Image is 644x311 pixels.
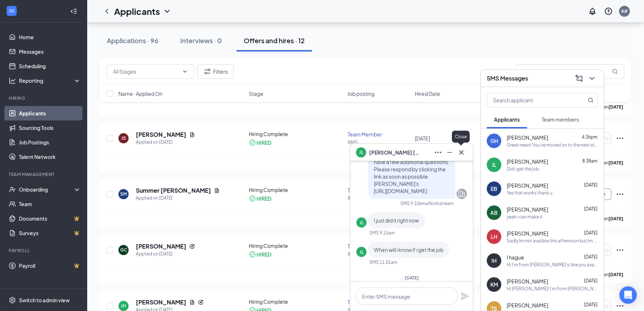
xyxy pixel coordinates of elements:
[507,238,598,244] div: Sadly Im not avalible this afternoon but Im avalible [DATE] afternoon if you guys are able to do ...
[19,106,81,120] a: Applicants
[244,36,305,45] div: Offers and hires · 12
[455,147,467,158] button: Cross
[249,298,343,305] div: Hiring Complete
[426,200,454,206] span: • Workstream
[347,242,410,250] div: Team Member
[136,250,195,258] div: Applied on [DATE]
[9,171,80,177] div: Team Management
[490,137,498,144] div: GH
[347,251,410,257] div: 8885
[203,67,212,76] svg: Filter
[19,30,81,44] a: Home
[136,195,220,202] div: Applied on [DATE]
[487,93,573,107] input: Search applicant
[374,246,443,253] span: When will i know if i get the job
[621,8,628,14] div: A#
[19,135,81,150] a: Job Postings
[494,116,520,123] span: Applicants
[492,161,497,168] div: JL
[189,299,195,305] svg: Document
[180,36,222,45] div: Interviews · 0
[9,95,80,101] div: Hiring
[369,148,420,156] span: [PERSON_NAME] [PERSON_NAME]
[507,158,548,165] span: [PERSON_NAME]
[619,286,637,304] div: Open Intercom Messenger
[360,220,364,226] div: JL
[490,209,498,216] div: AB
[573,73,585,84] button: ComposeMessage
[249,242,343,249] div: Hiring Complete
[507,262,598,268] div: Hi I’m from [PERSON_NAME]’s! Are you available this afternoon for an interview? 4 pm?
[491,185,497,192] div: EB
[507,254,524,261] span: I hague
[189,244,195,249] svg: Reapply
[415,135,430,142] span: [DATE]
[507,166,539,172] div: Did i get the job
[120,247,127,253] div: GC
[19,226,81,240] a: SurveysCrown
[189,132,195,138] svg: Document
[70,8,77,15] svg: Collapse
[136,298,186,306] h5: [PERSON_NAME]
[542,116,579,123] span: Team members
[256,139,271,146] div: HIRED
[461,292,469,300] svg: Plane
[432,147,444,158] button: Ellipses
[9,186,16,193] svg: UserCheck
[214,188,220,193] svg: Document
[19,59,81,73] a: Scheduling
[102,7,111,16] svg: ChevronLeft
[515,64,624,79] input: Search in offers and hires
[136,187,211,195] h5: Summer [PERSON_NAME]
[249,186,343,193] div: Hiring Complete
[507,182,548,189] span: [PERSON_NAME]
[507,134,548,141] span: [PERSON_NAME]
[582,134,598,140] span: 4:36pm
[584,254,598,259] span: [DATE]
[608,216,623,221] b: [DATE]
[347,131,410,138] div: Team Member
[487,74,528,82] h3: SMS Messages
[182,69,188,74] svg: ChevronDown
[8,7,15,15] svg: WorkstreamLogo
[612,69,618,74] svg: MagnifyingGlass
[19,211,81,226] a: DocumentsCrown
[457,189,466,198] svg: Company
[507,190,552,196] div: Yes that works thank u
[9,77,16,84] svg: Analysis
[19,197,81,211] a: Team
[507,230,548,237] span: [PERSON_NAME]
[369,230,395,236] div: SMS 9:15am
[588,97,594,103] svg: MagnifyingGlass
[347,195,410,201] div: 8885
[400,200,426,206] div: SMS 9:10am
[452,131,470,143] div: Close
[118,90,162,97] span: Name · Applied On
[369,259,397,265] div: SMS 11:01am
[9,247,80,254] div: Payroll
[19,186,75,193] div: Onboarding
[584,278,598,283] span: [DATE]
[163,7,171,16] svg: ChevronDown
[588,74,596,83] svg: ChevronDown
[490,281,498,288] div: KM
[136,131,186,139] h5: [PERSON_NAME]
[249,90,263,97] span: Stage
[19,296,70,304] div: Switch to admin view
[434,148,442,157] svg: Ellipses
[113,67,179,75] input: All Stages
[444,147,455,158] button: Minimize
[249,130,343,138] div: Hiring Complete
[584,302,598,307] span: [DATE]
[249,251,256,258] svg: CheckmarkCircle
[114,5,160,17] h1: Applicants
[256,195,271,202] div: HIRED
[256,251,271,258] div: HIRED
[249,139,256,146] svg: CheckmarkCircle
[121,135,126,141] div: JS
[347,90,374,97] span: Job posting
[198,299,204,305] svg: Reapply
[604,7,613,16] svg: QuestionInfo
[19,44,81,59] a: Messages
